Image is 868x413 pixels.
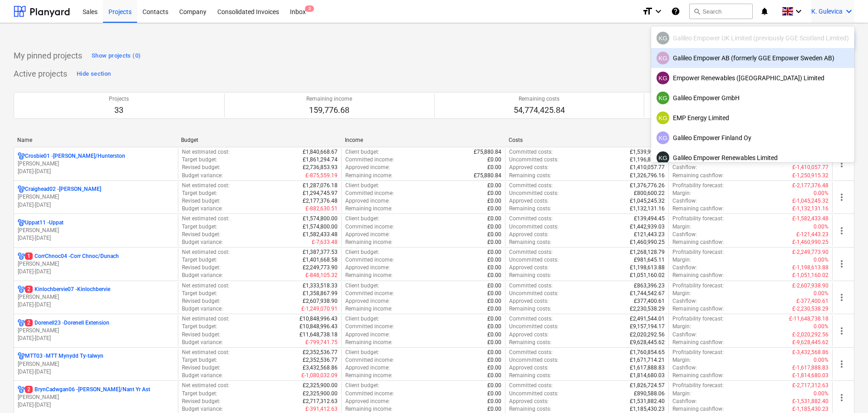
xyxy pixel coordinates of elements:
[657,151,669,164] div: Kristina Gulevica
[658,115,667,121] span: KG
[658,155,667,161] span: KG
[657,92,849,104] div: Galileo Empower GmbH
[658,75,667,82] span: KG
[658,55,667,62] span: KG
[657,32,849,44] div: Galileo Empower UK Limited (previously GGE Scotland Limited)
[657,112,849,124] div: EMP Energy Limited
[658,95,667,102] span: KG
[658,135,667,141] span: KG
[657,52,849,64] div: Galileo Empower AB (formerly GGE Empower Sweden AB)
[657,52,669,64] div: Kristina Gulevica
[823,369,868,413] iframe: Chat Widget
[657,151,849,164] div: Galileo Empower Renewables Limited
[657,72,669,84] div: Kristina Gulevica
[657,131,849,144] div: Galileo Empower Finland Oy
[657,112,669,124] div: Kristina Gulevica
[657,72,849,84] div: Empower Renewables ([GEOGRAPHIC_DATA]) Limited
[658,35,667,42] span: KG
[657,32,669,44] div: Kristina Gulevica
[657,131,669,144] div: Kristina Gulevica
[657,92,669,104] div: Kristina Gulevica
